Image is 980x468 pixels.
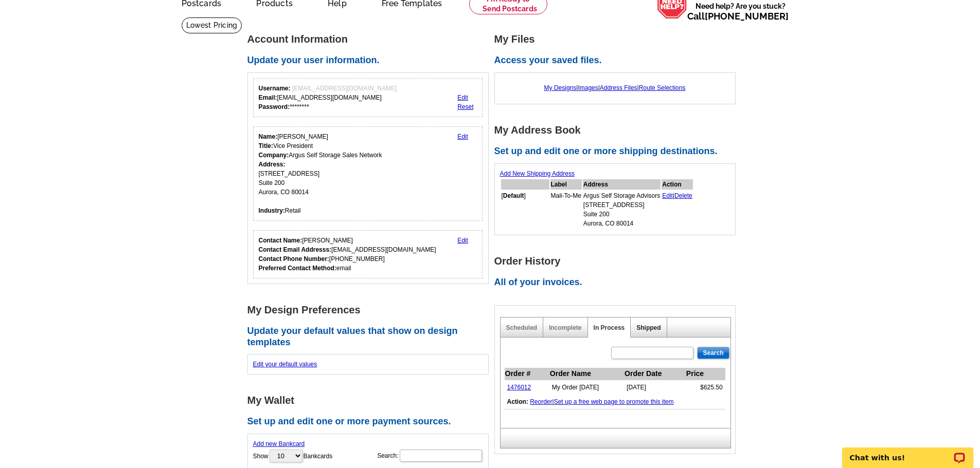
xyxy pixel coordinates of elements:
[457,94,468,101] a: Edit
[636,324,661,331] a: Shipped
[506,324,538,331] a: Scheduled
[494,256,741,267] h1: Order History
[457,103,473,110] a: Reset
[835,436,980,468] iframe: LiveChat chat widget
[494,277,741,288] h2: All of your invoices.
[400,450,482,462] input: Search:
[494,146,741,157] h2: Set up and edit one or more shipping destinations.
[494,125,741,136] h1: My Address Book
[674,192,692,199] a: Delete
[549,380,624,395] td: My Order [DATE]
[662,179,693,190] th: Action
[639,84,686,91] a: Route Selections
[507,398,528,405] b: Action:
[686,380,725,395] td: $625.50
[686,368,725,380] th: Price
[544,84,577,91] a: My Designs
[583,179,661,190] th: Address
[594,324,625,331] a: In Process
[259,236,436,273] div: [PERSON_NAME] [EMAIL_ADDRESS][DOMAIN_NAME] [PHONE_NUMBER] email
[259,246,332,253] strong: Contact Email Addresss:
[550,179,582,190] th: Label
[705,11,789,22] a: [PHONE_NUMBER]
[259,142,273,149] strong: Title:
[259,133,278,140] strong: Name:
[662,191,693,229] td: |
[253,361,317,368] a: Edit your default values
[457,133,468,140] a: Edit
[624,380,686,395] td: [DATE]
[505,368,549,380] th: Order #
[253,440,305,447] a: Add new Bankcard
[377,448,483,463] label: Search:
[687,11,789,22] span: Call
[253,126,483,221] div: Your personal details.
[247,55,494,66] h2: Update your user information.
[259,161,286,168] strong: Address:
[247,416,494,427] h2: Set up and edit one or more payment sources.
[624,368,686,380] th: Order Date
[247,395,494,406] h1: My Wallet
[494,55,741,66] h2: Access your saved files.
[600,84,637,91] a: Address Files
[259,94,277,101] strong: Email:
[503,192,524,199] b: Default
[259,255,329,263] strong: Contact Phone Number:
[697,347,729,359] input: Search
[578,84,598,91] a: Images
[259,265,336,272] strong: Preferred Contact Method:
[259,132,382,215] div: [PERSON_NAME] Vice President Argus Self Storage Sales Network [STREET_ADDRESS] Suite 200 Aurora, ...
[583,191,661,229] td: Argus Self Storage Advisors [STREET_ADDRESS] Suite 200 Aurora, CO 80014
[247,326,494,348] h2: Update your default values that show on design templates
[507,384,531,391] a: 1476012
[247,34,494,45] h1: Account Information
[494,34,741,45] h1: My Files
[554,398,674,405] a: Set up a free web page to promote this item
[253,78,483,117] div: Your login information.
[550,191,582,229] td: Mail-To-Me
[501,191,549,229] td: [ ]
[259,103,290,110] strong: Password:
[549,368,624,380] th: Order Name
[259,85,291,92] strong: Username:
[247,305,494,315] h1: My Design Preferences
[259,207,285,214] strong: Industry:
[457,237,468,244] a: Edit
[505,395,725,409] td: |
[549,324,581,331] a: Incomplete
[253,230,483,278] div: Who should we contact regarding order issues?
[687,1,794,22] span: Need help? Are you stuck?
[259,237,302,244] strong: Contact Name:
[270,450,302,462] select: ShowBankcards
[500,78,730,98] div: | | |
[253,448,333,463] label: Show Bankcards
[292,85,397,92] span: [EMAIL_ADDRESS][DOMAIN_NAME]
[530,398,552,405] a: Reorder
[662,192,673,199] a: Edit
[500,170,575,177] a: Add New Shipping Address
[259,152,289,159] strong: Company:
